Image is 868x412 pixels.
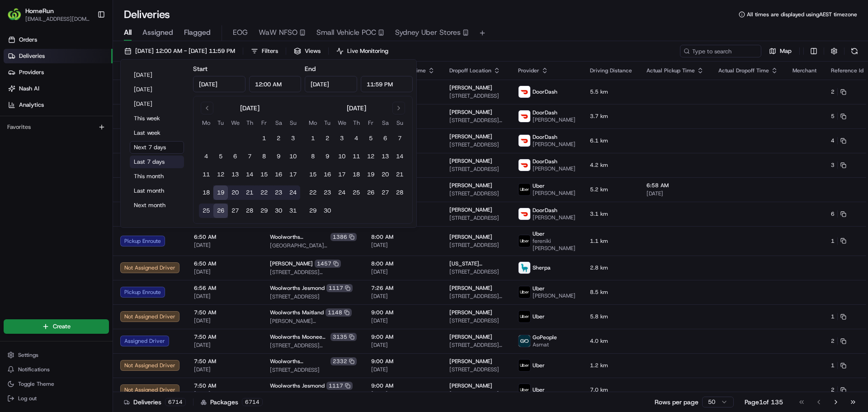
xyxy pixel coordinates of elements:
[228,167,242,182] button: 13
[533,237,576,252] span: fereniki [PERSON_NAME]
[194,382,255,389] span: 7:50 AM
[240,104,259,113] div: [DATE]
[130,156,184,168] button: Last 7 days
[286,167,300,182] button: 17
[213,185,228,200] button: 19
[25,6,54,15] span: HomeRun
[257,185,271,200] button: 22
[130,127,184,139] button: Last week
[533,264,551,271] span: Sherpa
[270,358,329,365] span: Woolworths Paddington
[519,208,530,220] img: doordash_logo_v2.png
[257,118,271,128] th: Friday
[363,118,378,128] th: Friday
[193,76,245,92] input: Date
[392,131,407,146] button: 7
[228,118,242,128] th: Wednesday
[449,242,504,249] span: [STREET_ADDRESS]
[4,363,109,376] button: Notifications
[330,357,357,365] div: 2332
[533,189,576,197] span: [PERSON_NAME]
[392,185,407,200] button: 28
[590,264,632,271] span: 2.8 km
[449,284,492,292] span: [PERSON_NAME]
[332,45,392,57] button: Live Monitoring
[130,141,184,154] button: Next 7 days
[286,204,300,218] button: 31
[194,268,255,275] span: [DATE]
[392,118,407,128] th: Sunday
[449,141,504,148] span: [STREET_ADDRESS]
[199,118,213,128] th: Monday
[371,358,435,365] span: 9:00 AM
[449,317,504,324] span: [STREET_ADDRESS]
[194,242,255,249] span: [DATE]
[831,88,846,95] button: 2
[130,199,184,212] button: Next month
[306,131,320,146] button: 1
[590,237,632,245] span: 1.1 km
[519,110,530,122] img: doordash_logo_v2.png
[7,7,22,22] img: HomeRun
[349,118,363,128] th: Thursday
[290,45,325,57] button: Views
[449,293,504,300] span: [STREET_ADDRESS][PERSON_NAME]
[371,317,435,324] span: [DATE]
[306,149,320,164] button: 8
[194,233,255,241] span: 6:50 AM
[4,33,113,47] a: Orders
[347,104,366,113] div: [DATE]
[4,392,109,405] button: Log out
[519,335,530,347] img: gopeople_logo.png
[449,309,492,316] span: [PERSON_NAME]
[363,131,378,146] button: 5
[519,262,530,274] img: sherpa_logo.png
[646,182,704,189] span: 6:58 AM
[242,185,257,200] button: 21
[165,398,186,406] div: 6714
[249,76,302,92] input: Time
[449,67,491,74] span: Dropoff Location
[124,7,170,22] h1: Deliveries
[533,182,545,189] span: Uber
[533,341,557,348] span: Asmat
[533,165,576,172] span: [PERSON_NAME]
[378,149,392,164] button: 13
[590,113,632,120] span: 3.7 km
[371,242,435,249] span: [DATE]
[533,292,576,299] span: [PERSON_NAME]
[19,68,44,76] span: Providers
[194,358,255,365] span: 7:50 AM
[213,204,228,218] button: 26
[4,349,109,361] button: Settings
[831,237,846,245] button: 1
[286,185,300,200] button: 24
[270,309,324,316] span: Woolworths Maitland
[4,319,109,334] button: Create
[4,4,94,25] button: HomeRunHomeRun[EMAIL_ADDRESS][DOMAIN_NAME]
[199,167,213,182] button: 11
[590,337,632,345] span: 4.0 km
[306,118,320,128] th: Monday
[330,333,357,341] div: 3135
[335,131,349,146] button: 3
[270,342,357,349] span: [STREET_ADDRESS][PERSON_NAME]
[4,378,109,390] button: Toggle Theme
[371,382,435,389] span: 9:00 AM
[533,207,557,214] span: DoorDash
[286,118,300,128] th: Sunday
[194,366,255,373] span: [DATE]
[270,293,357,300] span: [STREET_ADDRESS]
[349,149,363,164] button: 11
[335,185,349,200] button: 24
[533,88,557,95] span: DoorDash
[449,92,504,99] span: [STREET_ADDRESS]
[19,36,37,44] span: Orders
[130,69,184,81] button: [DATE]
[270,284,325,292] span: Woolworths Jesmond
[271,131,286,146] button: 2
[590,210,632,218] span: 3.1 km
[213,167,228,182] button: 12
[19,52,45,60] span: Deliveries
[286,131,300,146] button: 3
